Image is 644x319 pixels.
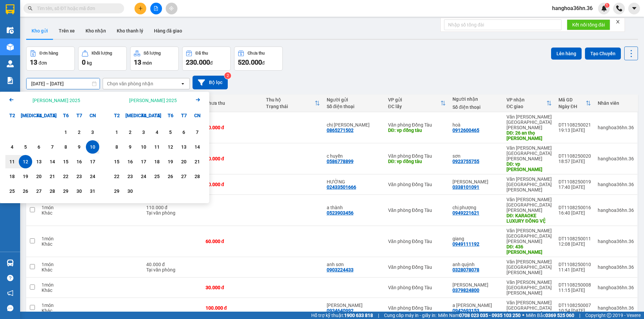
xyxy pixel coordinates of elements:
[7,44,14,51] img: warehouse-icon
[631,5,637,11] span: caret-down
[327,122,381,128] div: chị vân
[59,140,72,154] div: Choose Thứ Sáu, tháng 08 8 2025. It's available.
[125,143,135,151] div: 9
[180,81,185,86] svg: open
[32,140,46,154] div: Choose Thứ Tư, tháng 08 6 2025. It's available.
[164,126,177,139] div: Choose Thứ Sáu, tháng 09 5 2025. It's available.
[34,187,44,195] div: 27
[42,205,83,210] div: 1 món
[59,184,72,198] div: Choose Thứ Sáu, tháng 08 29 2025. It's available.
[452,184,479,190] div: 0338101091
[82,58,86,66] span: 0
[193,128,202,136] div: 7
[32,109,46,122] div: T4
[327,104,381,109] div: Số điện thoại
[138,6,143,11] span: plus
[72,140,86,154] div: Choose Thứ Bảy, tháng 08 9 2025. It's available.
[48,187,57,195] div: 28
[327,153,381,159] div: c huyền
[558,153,591,159] div: DT1108250020
[146,262,199,267] div: 40.000 đ
[238,58,262,66] span: 520.000
[166,158,175,166] div: 19
[74,187,84,195] div: 30
[42,267,83,272] div: Khác
[59,109,72,122] div: T6
[558,184,591,190] div: 17:40 [DATE]
[152,172,162,180] div: 25
[21,158,30,166] div: 12
[248,51,265,56] div: Chưa thu
[444,19,561,30] input: Nhập số tổng đài
[615,19,620,24] span: close
[506,114,552,130] div: Văn [PERSON_NAME][GEOGRAPHIC_DATA][PERSON_NAME]
[37,5,116,12] input: Tìm tên, số ĐT hoặc mã đơn
[262,60,265,66] span: đ
[33,97,80,104] div: [PERSON_NAME] 2025
[40,51,58,56] div: Đơn hàng
[130,47,179,71] button: Số lượng13món
[61,172,70,180] div: 22
[88,172,97,180] div: 24
[139,143,148,151] div: 10
[206,156,260,161] div: 30.000 đ
[7,172,17,180] div: 18
[558,205,591,210] div: DT1108250016
[194,96,202,105] button: Next month.
[125,187,135,195] div: 30
[327,267,354,272] div: 0903224433
[42,210,83,216] div: Khác
[5,170,19,183] div: Choose Thứ Hai, tháng 08 18 2025. It's available.
[177,126,191,139] div: Choose Thứ Bảy, tháng 09 6 2025. It's available.
[191,126,204,139] div: Choose Chủ Nhật, tháng 09 7 2025. It's available.
[558,282,591,288] div: DT1108250008
[74,172,84,180] div: 23
[150,155,164,168] div: Choose Thứ Năm, tháng 09 18 2025. It's available.
[452,267,479,272] div: 0328078078
[53,23,80,39] button: Trên xe
[42,288,83,293] div: Khác
[452,241,479,247] div: 0949111192
[598,125,634,130] div: hanghoa36hn.36
[558,128,591,133] div: 19:13 [DATE]
[224,72,231,79] sup: 2
[72,109,86,122] div: T7
[166,143,175,151] div: 12
[112,143,121,151] div: 8
[123,184,137,198] div: Choose Thứ Ba, tháng 09 30 2025. It's available.
[558,159,591,164] div: 18:57 [DATE]
[110,184,123,198] div: Choose Thứ Hai, tháng 09 29 2025. It's available.
[193,143,202,151] div: 14
[6,4,14,14] img: logo-vxr
[7,275,13,281] span: question-circle
[110,126,123,139] div: Choose Thứ Hai, tháng 09 1 2025. It's available.
[506,104,546,109] div: ĐC giao
[61,143,70,151] div: 8
[506,244,552,255] div: DĐ: 436 trần phú
[107,80,153,87] div: Chọn văn phòng nhận
[598,208,634,213] div: hanghoa36hn.36
[48,172,57,180] div: 21
[139,158,148,166] div: 17
[86,109,99,122] div: CN
[452,128,479,133] div: 0912600465
[598,156,634,161] div: hanghoa36hn.36
[28,6,33,11] span: search
[150,170,164,183] div: Choose Thứ Năm, tháng 09 25 2025. It's available.
[179,172,189,180] div: 27
[7,187,17,195] div: 25
[137,109,150,122] div: T4
[34,143,44,151] div: 6
[558,104,586,109] div: Ngày ĐH
[601,5,607,11] img: icon-new-feature
[135,3,146,14] button: plus
[506,197,552,213] div: Văn [PERSON_NAME][GEOGRAPHIC_DATA][PERSON_NAME]
[72,155,86,168] div: Choose Thứ Bảy, tháng 08 16 2025. It's available.
[88,187,97,195] div: 31
[452,282,500,288] div: gigi
[86,170,99,183] div: Choose Chủ Nhật, tháng 08 24 2025. It's available.
[88,128,97,136] div: 3
[193,158,202,166] div: 21
[150,3,162,14] button: file-add
[110,155,123,168] div: Choose Thứ Hai, tháng 09 15 2025. It's available.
